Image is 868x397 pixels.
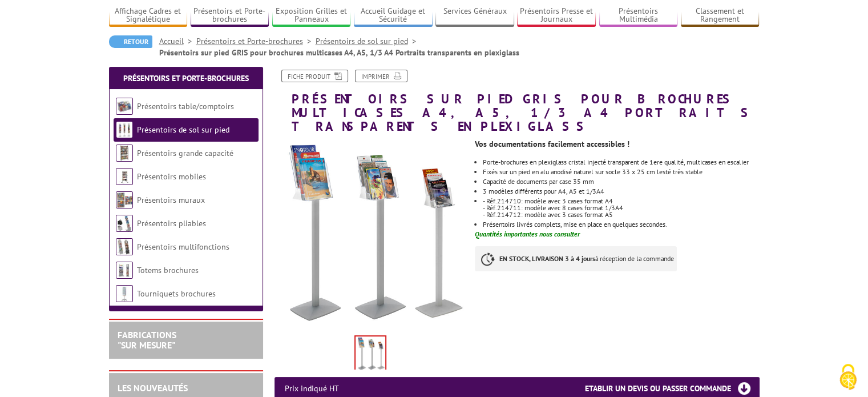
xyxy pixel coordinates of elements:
[483,211,759,218] p: - Réf.214712: modèle avec 3 cases format A5
[196,36,316,46] a: Présentoirs et Porte-brochures
[159,47,519,58] li: Présentoirs sur pied GRIS pour brochures multicases A4, A5, 1/3 A4 Portraits transparents en plex...
[316,36,421,46] a: Présentoirs de sol sur pied
[137,171,206,182] a: Présentoirs mobiles
[834,363,862,391] img: Cookies (fenêtre modale)
[116,98,133,115] img: Présentoirs table/comptoirs
[116,262,133,279] img: Totems brochures
[116,168,133,185] img: Présentoirs mobiles
[483,204,759,211] p: - Réf.214711: modèle avec 8 cases format 1/3A4
[116,145,133,162] img: Présentoirs grande capacité
[435,6,514,25] a: Services Généraux
[109,35,152,48] a: Retour
[116,191,133,208] img: Présentoirs muraux
[137,265,199,275] a: Totems brochures
[118,329,176,351] a: FABRICATIONS"Sur Mesure"
[118,382,188,394] a: LES NOUVEAUTÉS
[159,36,196,46] a: Accueil
[483,178,759,185] li: Capacité de documents par case 35 mm
[356,336,385,372] img: presentoirs_de_sol_214710_1.jpg
[355,70,407,82] a: Imprimer
[137,218,206,228] a: Présentoirs pliables
[116,215,133,232] img: Présentoirs pliables
[499,254,595,263] strong: EN STOCK, LIVRAISON 3 à 4 jours
[266,70,768,134] h1: Présentoirs sur pied GRIS pour brochures multicases A4, A5, 1/3 A4 Portraits transparents en plex...
[272,6,351,25] a: Exposition Grilles et Panneaux
[191,6,269,25] a: Présentoirs et Porte-brochures
[137,242,229,252] a: Présentoirs multifonctions
[116,238,133,255] img: Présentoirs multifonctions
[475,230,580,238] font: Quantités importantes nous consulter
[109,6,188,25] a: Affichage Cadres et Signalétique
[483,188,759,195] li: 3 modèles différents pour A4, A5 et 1/3A4
[137,101,234,111] a: Présentoirs table/comptoirs
[681,6,760,25] a: Classement et Rangement
[281,70,348,82] a: Fiche produit
[137,195,205,205] a: Présentoirs muraux
[483,169,759,175] li: Fixés sur un pied en alu anodisé naturel sur socle 33 x 25 cm lesté très stable
[475,246,677,271] p: à réception de la commande
[123,73,249,83] a: Présentoirs et Porte-brochures
[475,139,629,149] strong: Vos documentations facilement accessibles !
[354,6,433,25] a: Accueil Guidage et Sécurité
[517,6,596,25] a: Présentoirs Presse et Journaux
[116,121,133,138] img: Présentoirs de sol sur pied
[599,6,678,25] a: Présentoirs Multimédia
[483,221,759,228] li: Présentoirs livrés complets, mise en place en quelques secondes.
[137,148,233,158] a: Présentoirs grande capacité
[828,358,868,397] button: Cookies (fenêtre modale)
[116,285,133,302] img: Tourniquets brochures
[137,125,229,135] a: Présentoirs de sol sur pied
[137,288,216,299] a: Tourniquets brochures
[483,159,759,166] li: Porte-brochures en plexiglass cristal injecté transparent de 1ere qualité, multicases en escalier
[274,139,467,332] img: presentoirs_de_sol_214710_1.jpg
[483,198,759,204] p: - Réf.214710: modèle avec 3 cases format A4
